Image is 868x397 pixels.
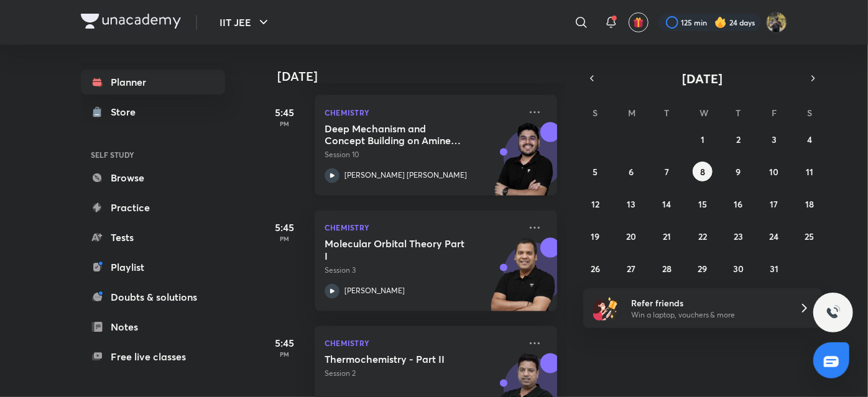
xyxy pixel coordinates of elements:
abbr: October 12, 2025 [591,198,599,210]
a: Free live classes [81,344,225,369]
p: [PERSON_NAME] [PERSON_NAME] [344,170,467,181]
p: Session 10 [325,150,520,161]
abbr: October 4, 2025 [807,134,812,145]
abbr: October 26, 2025 [591,263,600,275]
button: October 6, 2025 [621,162,641,181]
h5: 5:45 [260,336,310,351]
img: Company Logo [81,14,181,29]
p: Session 2 [325,368,520,380]
button: IIT JEE [212,10,279,35]
button: October 12, 2025 [586,194,606,214]
h5: 5:45 [260,221,310,235]
abbr: October 20, 2025 [626,230,636,242]
button: October 30, 2025 [728,258,748,278]
h4: [DATE] [277,69,570,84]
button: October 8, 2025 [693,162,713,181]
abbr: October 24, 2025 [769,230,778,242]
abbr: October 27, 2025 [627,263,635,275]
abbr: October 18, 2025 [805,198,814,210]
button: October 18, 2025 [800,194,820,214]
abbr: October 23, 2025 [734,230,743,242]
a: Tests [81,225,225,250]
img: avatar [633,17,644,28]
abbr: October 15, 2025 [698,198,707,210]
button: [DATE] [601,70,805,87]
button: avatar [629,12,649,32]
a: Planner [81,70,225,94]
abbr: October 16, 2025 [734,198,742,210]
button: October 27, 2025 [621,258,641,278]
abbr: October 7, 2025 [665,166,669,178]
a: Practice [81,195,225,220]
button: October 7, 2025 [657,162,677,181]
abbr: October 31, 2025 [770,263,778,275]
abbr: October 30, 2025 [733,263,744,275]
abbr: October 6, 2025 [629,166,634,178]
button: October 24, 2025 [764,226,784,246]
abbr: October 25, 2025 [805,230,815,242]
img: KRISH JINDAL [766,12,787,33]
button: October 9, 2025 [728,162,748,181]
button: October 29, 2025 [693,258,713,278]
a: Browse [81,165,225,190]
abbr: Tuesday [665,107,670,119]
p: PM [260,351,310,358]
span: [DATE] [683,70,723,87]
p: Session 3 [325,265,520,276]
button: October 1, 2025 [693,129,713,149]
button: October 20, 2025 [621,226,641,246]
a: Doubts & solutions [81,285,225,309]
abbr: Saturday [807,107,812,119]
button: October 17, 2025 [764,194,784,214]
abbr: Sunday [593,107,598,119]
button: October 13, 2025 [621,194,641,214]
p: Chemistry [325,221,520,235]
abbr: October 17, 2025 [770,198,778,210]
abbr: Monday [628,107,635,119]
button: October 22, 2025 [693,226,713,246]
abbr: October 10, 2025 [769,166,778,178]
button: October 5, 2025 [586,162,606,181]
button: October 11, 2025 [800,162,820,181]
p: PM [260,235,310,243]
abbr: October 2, 2025 [736,134,741,145]
p: [PERSON_NAME] [344,286,405,297]
img: streak [714,16,727,29]
div: Store [111,104,143,119]
a: Notes [81,314,225,339]
h6: SELF STUDY [81,144,225,165]
button: October 10, 2025 [764,162,784,181]
abbr: October 11, 2025 [806,166,813,178]
abbr: October 22, 2025 [698,230,707,242]
a: Company Logo [81,14,181,32]
abbr: October 5, 2025 [593,166,598,178]
button: October 23, 2025 [728,226,748,246]
button: October 15, 2025 [693,194,713,214]
img: unacademy [489,238,557,324]
abbr: October 13, 2025 [627,198,635,210]
button: October 2, 2025 [728,129,748,149]
img: referral [593,296,618,321]
h6: Refer friends [631,296,784,309]
button: October 25, 2025 [800,226,820,246]
abbr: October 3, 2025 [772,134,777,145]
abbr: Thursday [736,107,741,119]
abbr: October 1, 2025 [701,134,704,145]
img: ttu [826,305,841,320]
button: October 28, 2025 [657,258,677,278]
abbr: October 14, 2025 [663,198,672,210]
abbr: October 8, 2025 [700,166,705,178]
a: Playlist [81,255,225,280]
p: Chemistry [325,105,520,120]
a: Store [81,99,225,124]
h5: 5:45 [260,105,310,120]
abbr: Friday [772,107,777,119]
p: PM [260,120,310,127]
button: October 19, 2025 [586,226,606,246]
button: October 4, 2025 [800,129,820,149]
button: October 31, 2025 [764,258,784,278]
button: October 3, 2025 [764,129,784,149]
h5: Thermochemistry - Part II [325,354,479,366]
button: October 16, 2025 [728,194,748,214]
abbr: October 19, 2025 [591,230,600,242]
